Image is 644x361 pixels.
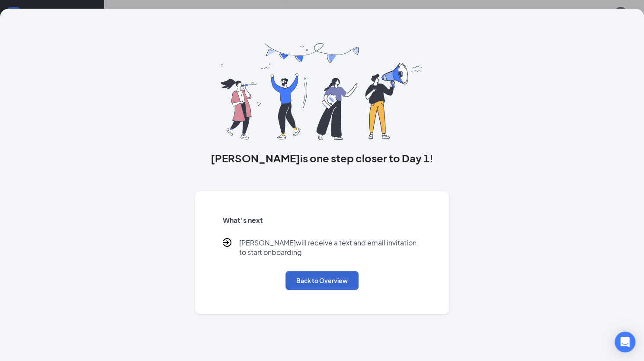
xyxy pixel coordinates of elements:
p: [PERSON_NAME] will receive a text and email invitation to start onboarding [239,238,421,257]
button: Back to Overview [285,271,359,290]
img: you are all set [221,43,423,140]
h3: [PERSON_NAME] is one step closer to Day 1! [195,151,449,165]
h5: What’s next [223,216,421,225]
div: Open Intercom Messenger [615,332,635,352]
